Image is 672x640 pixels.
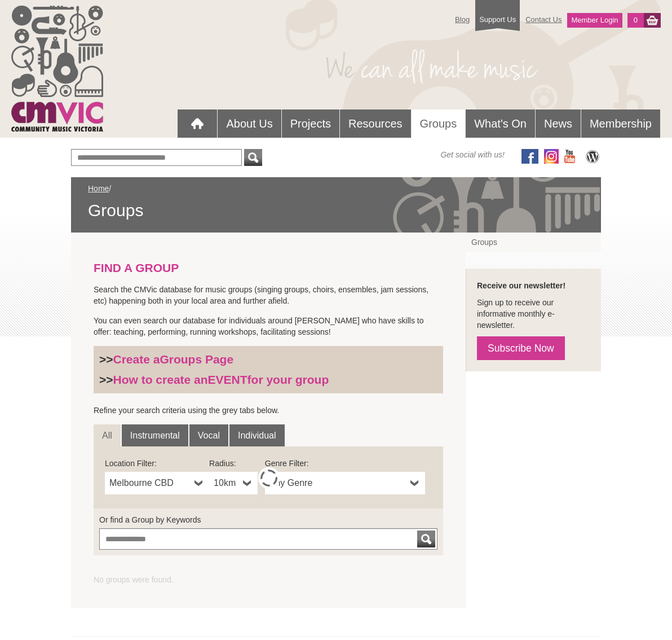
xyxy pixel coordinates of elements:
[94,424,121,447] a: All
[113,353,234,366] a: Create aGroups Page
[477,336,565,360] a: Subscribe Now
[88,184,109,193] a: Home
[466,233,601,252] a: Groups
[105,458,209,469] label: Location Filter:
[94,405,443,416] p: Refine your search criteria using the grey tabs below.
[208,373,247,386] strong: EVENT
[113,373,329,386] a: How to create anEVENTfor your group
[627,13,644,28] a: 0
[99,514,437,525] label: Or find a Group by Keywords
[209,458,258,469] label: Radius:
[11,6,103,131] img: cmvic_logo.png
[412,109,466,138] a: Groups
[282,109,339,138] a: Projects
[122,424,188,447] a: Instrumental
[340,109,411,138] a: Resources
[544,149,559,164] img: icon-instagram.png
[584,149,601,164] img: CMVic Blog
[449,10,475,29] a: Blog
[94,261,179,274] strong: FIND A GROUP
[581,109,660,138] a: Membership
[94,574,443,585] ul: No groups were found.
[94,315,443,337] p: You can even search our database for individuals around [PERSON_NAME] who have skills to offer: t...
[109,476,190,490] span: Melbourne CBD
[218,109,281,138] a: About Us
[466,109,535,138] a: What's On
[99,372,437,387] h3: >>
[99,352,437,367] h3: >>
[105,472,209,494] a: Melbourne CBD
[520,10,567,29] a: Contact Us
[209,472,258,494] a: 10km
[88,200,584,221] span: Groups
[229,424,285,447] a: Individual
[536,109,581,138] a: News
[269,476,406,490] span: Any Genre
[88,183,584,221] div: /
[477,281,565,290] strong: Receive our newsletter!
[189,424,228,447] a: Vocal
[477,297,590,331] p: Sign up to receive our informative monthly e-newsletter.
[94,284,443,306] p: Search the CMVic database for music groups (singing groups, choirs, ensembles, jam sessions, etc)...
[214,476,238,490] span: 10km
[265,472,425,494] a: Any Genre
[440,149,505,160] span: Get social with us!
[567,13,622,28] a: Member Login
[265,458,425,469] label: Genre Filter:
[160,353,233,366] strong: Groups Page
